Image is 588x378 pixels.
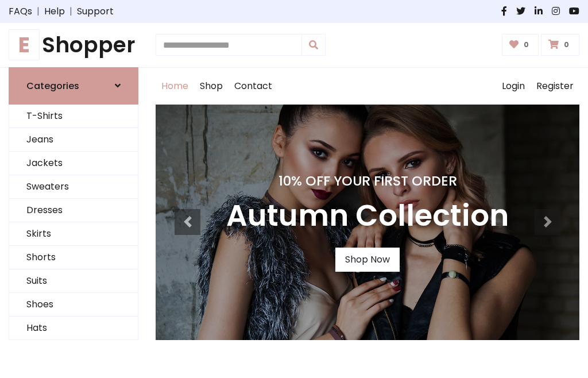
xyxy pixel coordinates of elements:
a: Suits [9,269,138,293]
a: Home [156,68,194,105]
a: T-Shirts [9,105,138,128]
a: Jackets [9,152,138,175]
a: Support [77,5,114,18]
span: | [65,5,77,18]
h3: Autumn Collection [226,198,509,234]
a: Shop Now [335,248,400,272]
a: Skirts [9,222,138,246]
span: 0 [521,40,532,50]
a: Help [44,5,65,18]
a: Login [496,68,531,105]
a: Shorts [9,246,138,269]
a: Hats [9,317,138,340]
a: Shop [194,68,229,105]
h1: Shopper [9,32,138,58]
a: 0 [541,34,579,56]
a: Sweaters [9,175,138,199]
a: Shoes [9,293,138,317]
a: EShopper [9,32,138,58]
span: 0 [561,40,572,50]
a: Contact [229,68,278,105]
h6: Categories [26,80,79,91]
a: Categories [9,67,138,105]
a: Register [531,68,579,105]
a: 0 [502,34,539,56]
span: E [9,29,40,60]
a: Dresses [9,199,138,222]
a: Jeans [9,128,138,152]
a: FAQs [9,5,32,18]
h4: 10% Off Your First Order [226,173,509,189]
span: | [32,5,44,18]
